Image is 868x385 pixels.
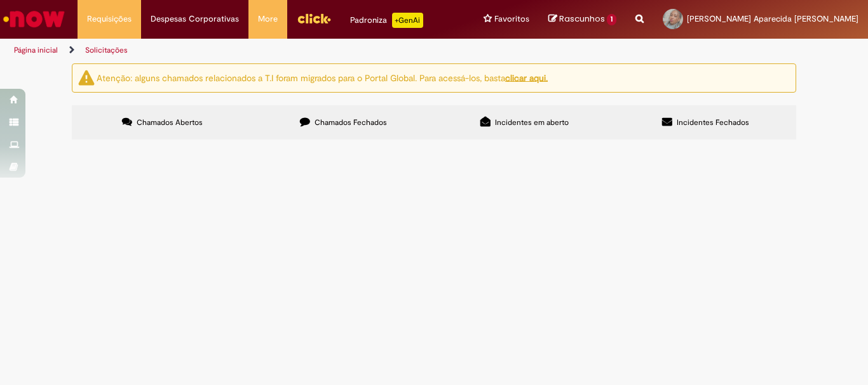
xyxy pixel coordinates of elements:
[607,14,616,25] span: 1
[392,13,423,28] p: +GenAi
[495,117,569,127] span: Incidentes em aberto
[494,13,529,25] span: Favoritos
[505,72,548,83] a: clicar aqui.
[559,13,605,25] span: Rascunhos
[1,6,67,32] img: ServiceNow
[10,39,569,62] ul: Trilhas de página
[315,117,387,127] span: Chamados Fechados
[258,13,278,25] span: More
[151,13,239,25] span: Despesas Corporativas
[548,13,616,25] a: Rascunhos
[87,13,132,25] span: Requisições
[85,45,128,55] a: Solicitações
[97,72,548,83] ng-bind-html: Atenção: alguns chamados relacionados a T.I foram migrados para o Portal Global. Para acessá-los,...
[350,13,423,28] div: Padroniza
[137,117,203,127] span: Chamados Abertos
[297,9,331,28] img: click_logo_yellow_360x200.png
[14,45,58,55] a: Página inicial
[687,13,858,24] span: [PERSON_NAME] Aparecida [PERSON_NAME]
[677,117,749,127] span: Incidentes Fechados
